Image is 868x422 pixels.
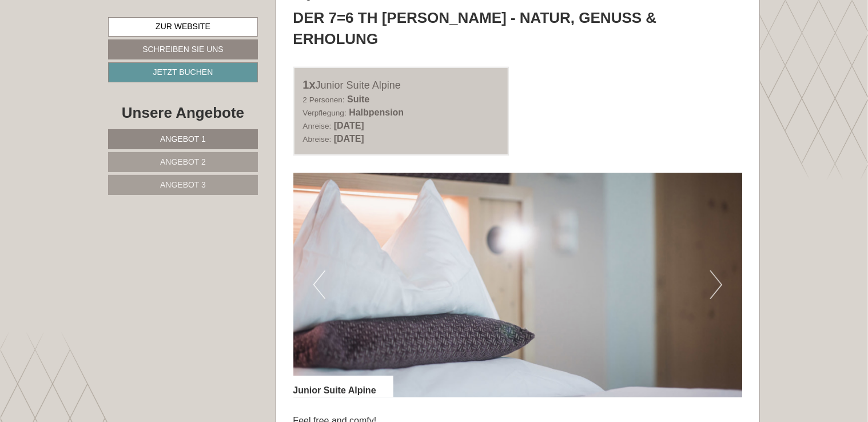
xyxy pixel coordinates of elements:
img: image [293,173,743,397]
small: Verpflegung: [303,109,347,117]
div: Junior Suite Alpine [293,376,393,397]
b: Suite [347,94,369,104]
span: Angebot 3 [160,180,206,189]
span: Angebot 2 [160,157,206,166]
button: Previous [313,270,325,299]
div: Der 7=6 TH [PERSON_NAME] - Natur, Genuss & Erholung [293,7,743,50]
small: Abreise: [303,135,332,144]
a: Schreiben Sie uns [108,39,258,59]
b: Halbpension [349,108,404,117]
small: Anreise: [303,122,332,130]
a: Jetzt buchen [108,62,258,82]
div: Unsere Angebote [108,102,258,124]
a: Zur Website [108,17,258,37]
div: Junior Suite Alpine [303,77,500,93]
small: 2 Personen: [303,95,345,104]
b: 1x [303,78,316,91]
span: Angebot 1 [160,134,206,144]
b: [DATE] [334,134,364,144]
b: [DATE] [334,121,364,130]
button: Next [710,270,722,299]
